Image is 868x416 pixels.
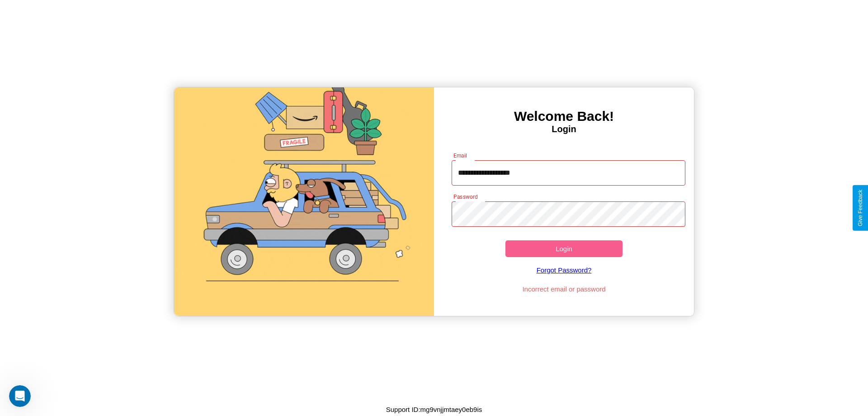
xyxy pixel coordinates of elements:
p: Incorrect email or password [447,283,681,295]
iframe: Intercom live chat [9,385,31,407]
h4: Login [434,124,694,134]
img: gif [174,87,434,316]
h3: Welcome Back! [434,109,694,124]
button: Login [505,240,623,257]
a: Forgot Password? [447,257,681,283]
p: Support ID: mg9vnjjmtaey0eb9is [386,403,482,416]
label: Password [453,193,477,201]
label: Email [453,152,467,159]
div: Give Feedback [857,190,863,226]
